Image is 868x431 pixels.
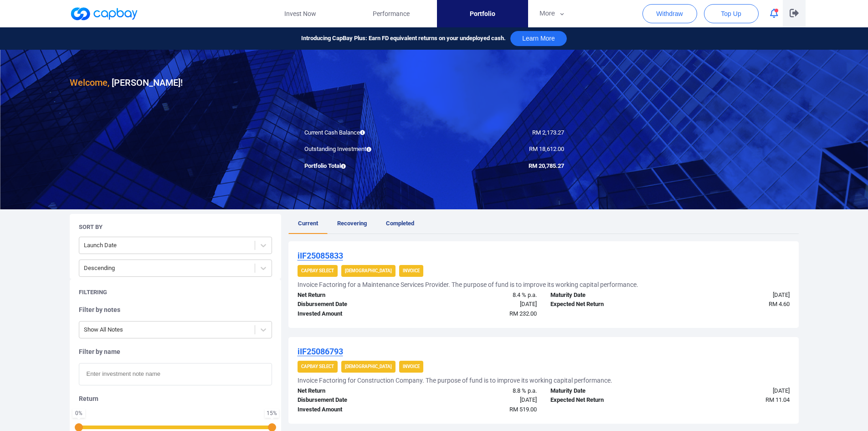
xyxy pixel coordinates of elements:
[721,9,741,18] span: Top Up
[386,220,414,227] span: Completed
[337,220,367,227] span: Recovering
[670,386,796,396] div: [DATE]
[769,301,790,307] span: RM 4.60
[670,291,796,300] div: [DATE]
[79,395,272,403] h5: Return
[544,395,670,405] div: Expected Net Return
[345,364,392,369] strong: [DEMOGRAPHIC_DATA]
[532,129,564,136] span: RM 2,173.27
[765,396,790,403] span: RM 11.04
[291,405,417,415] div: Invested Amount
[704,4,759,23] button: Top Up
[298,280,638,289] h5: Invoice Factoring for a Maintenance Services Provider. The purpose of fund is to improve its work...
[529,162,564,169] span: RM 20,785.27
[373,9,410,19] span: Performance
[79,348,272,356] h5: Filter by name
[509,310,537,317] span: RM 232.00
[417,300,544,309] div: [DATE]
[417,395,544,405] div: [DATE]
[544,386,670,396] div: Maturity Date
[291,291,417,300] div: Net Return
[403,268,420,273] strong: Invoice
[291,395,417,405] div: Disbursement Date
[403,364,420,369] strong: Invoice
[79,306,272,314] h5: Filter by notes
[470,9,495,19] span: Portfolio
[70,75,183,90] h3: [PERSON_NAME] !
[298,376,612,384] h5: Invoice Factoring for Construction Company. The purpose of fund is to improve its working capital...
[79,288,107,296] h5: Filtering
[298,251,343,260] u: iIF25085833
[267,410,277,416] div: 15 %
[291,300,417,309] div: Disbursement Date
[510,31,567,46] button: Learn More
[529,145,564,152] span: RM 18,612.00
[417,386,544,396] div: 8.8 % p.a.
[417,291,544,300] div: 8.4 % p.a.
[544,291,670,300] div: Maturity Date
[74,410,83,416] div: 0 %
[345,268,392,273] strong: [DEMOGRAPHIC_DATA]
[301,34,506,43] span: Introducing CapBay Plus: Earn FD equivalent returns on your undeployed cash.
[298,161,434,171] div: Portfolio Total
[509,406,537,413] span: RM 519.00
[291,309,417,319] div: Invested Amount
[79,223,103,231] h5: Sort By
[301,268,334,273] strong: CapBay Select
[79,363,272,385] input: Enter investment note name
[298,128,434,138] div: Current Cash Balance
[291,386,417,396] div: Net Return
[298,347,343,356] u: iIF25086793
[544,300,670,309] div: Expected Net Return
[298,220,318,227] span: Current
[70,77,109,88] span: Welcome,
[642,4,697,23] button: Withdraw
[301,364,334,369] strong: CapBay Select
[298,145,434,154] div: Outstanding Investment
